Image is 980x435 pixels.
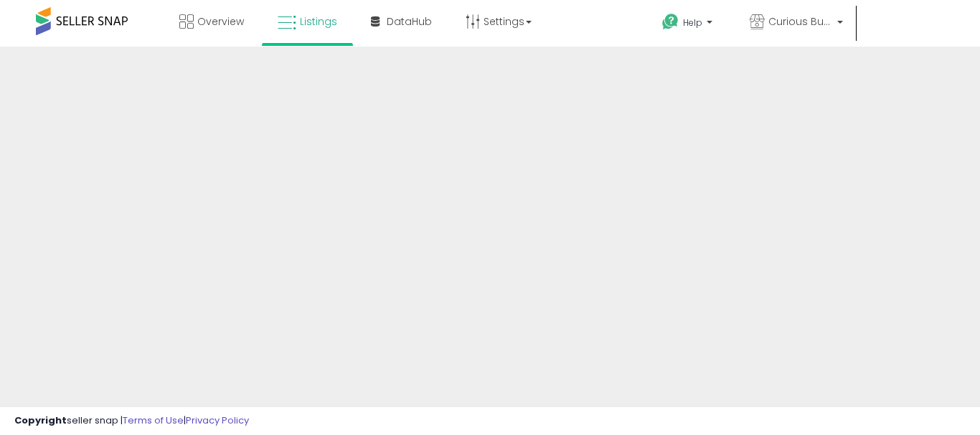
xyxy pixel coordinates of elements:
[300,14,337,29] span: Listings
[683,16,702,29] span: Help
[661,13,679,31] i: Get Help
[197,14,244,29] span: Overview
[768,14,833,29] span: Curious Buy Nature
[123,414,184,427] a: Terms of Use
[387,14,432,29] span: DataHub
[186,414,249,427] a: Privacy Policy
[651,2,727,47] a: Help
[14,414,67,427] strong: Copyright
[14,414,249,428] div: seller snap | |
